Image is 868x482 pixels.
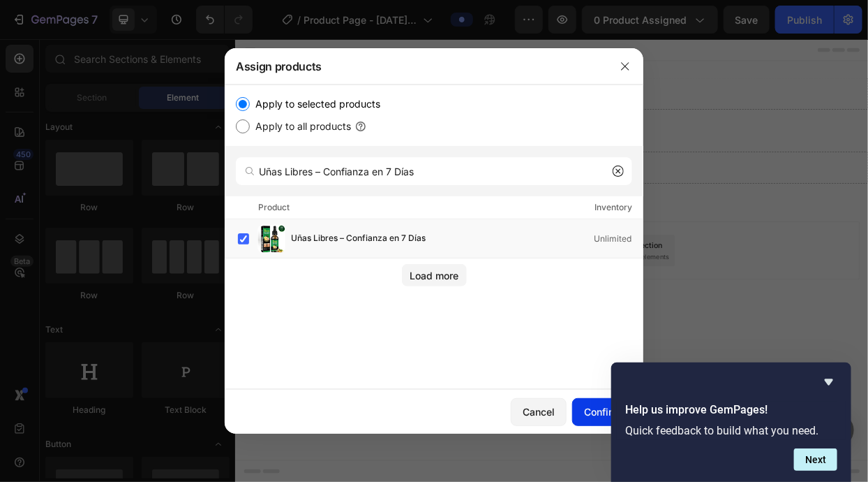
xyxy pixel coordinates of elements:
[625,374,837,471] div: Help us improve GemPages!
[378,265,451,279] div: Generate layout
[594,200,632,214] div: Inventory
[794,448,837,471] button: Next question
[250,96,380,112] label: Apply to selected products
[250,118,351,135] label: Apply to all products
[225,48,607,85] div: Assign products
[523,404,555,419] div: Cancel
[625,402,837,418] h2: Help us improve GemPages!
[410,268,458,283] div: Load more
[262,282,357,295] span: inspired by CRO experts
[511,398,567,426] button: Cancel
[257,225,285,253] img: product-img
[225,85,643,389] div: />
[594,232,643,246] div: Unlimited
[572,398,632,426] button: Confirm
[291,231,426,247] span: Uñas Libres – Confianza en 7 Días
[480,265,565,279] div: Add blank section
[402,264,467,286] button: Load more
[625,424,837,437] p: Quick feedback to build what you need.
[269,265,353,279] div: Choose templates
[390,164,464,175] div: Drop element here
[258,200,290,214] div: Product
[821,374,837,390] button: Hide survey
[376,282,451,295] span: from URL or image
[386,233,452,248] span: Add section
[470,282,574,295] span: then drag & drop elements
[236,157,632,185] input: Search products
[584,404,620,419] div: Confirm
[390,66,464,78] div: Drop element here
